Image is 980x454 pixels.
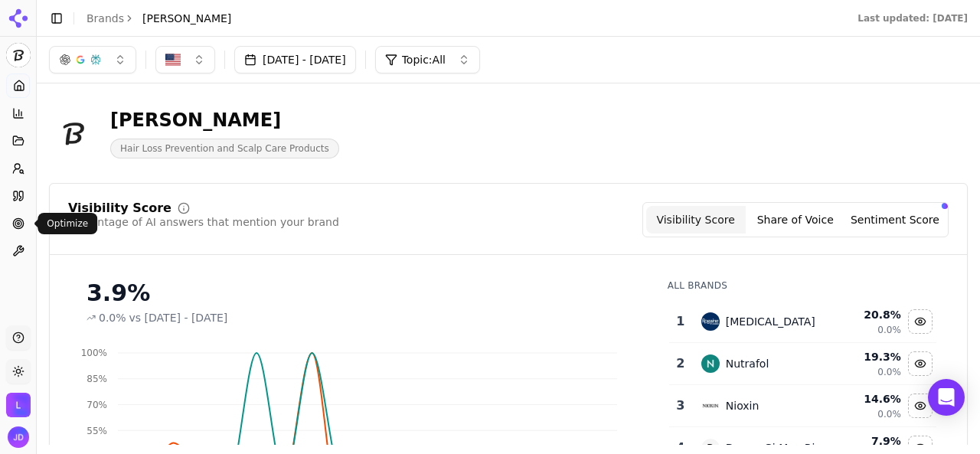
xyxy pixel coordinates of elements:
[675,354,686,373] div: 2
[833,433,900,449] div: 7.9 %
[908,309,933,334] button: Hide rogaine data
[81,348,107,358] tspan: 100%
[669,343,936,385] tr: 2nutrafolNutrafol19.3%0.0%Hide nutrafol data
[669,301,936,343] tr: 1rogaine[MEDICAL_DATA]20.8%0.0%Hide rogaine data
[726,398,759,413] div: Nioxin
[129,310,228,325] span: vs [DATE] - [DATE]
[110,139,339,158] span: Hair Loss Prevention and Scalp Care Products
[877,408,901,420] span: 0.0%
[877,324,901,336] span: 0.0%
[87,374,107,384] tspan: 85%
[701,312,720,331] img: rogaine
[675,397,686,415] div: 3
[8,426,29,448] button: Open user button
[845,206,945,234] button: Sentiment Score
[646,206,746,234] button: Visibility Score
[68,202,171,214] div: Visibility Score
[877,366,901,378] span: 0.0%
[833,307,900,322] div: 20.8 %
[726,314,815,329] div: [MEDICAL_DATA]
[908,394,933,418] button: Hide nioxin data
[87,426,107,436] tspan: 55%
[833,391,900,407] div: 14.6 %
[87,279,637,307] div: 3.9%
[87,12,124,24] a: Brands
[68,214,339,230] div: Percentage of AI answers that mention your brand
[675,312,686,331] div: 1
[701,397,720,415] img: nioxin
[234,46,356,73] button: [DATE] - [DATE]
[87,11,231,26] nav: breadcrumb
[6,43,31,67] button: Current brand: Dr. Groot
[928,379,965,416] div: Open Intercom Messenger
[165,52,181,67] img: US
[6,393,31,417] img: LG H&H
[6,43,31,67] img: Dr. Groot
[668,279,936,292] div: All Brands
[110,108,339,132] div: [PERSON_NAME]
[833,349,900,364] div: 19.3 %
[8,426,29,448] img: Juan Dolan
[701,354,720,373] img: nutrafol
[726,356,769,371] div: Nutrafol
[669,385,936,427] tr: 3nioxinNioxin14.6%0.0%Hide nioxin data
[857,12,968,24] div: Last updated: [DATE]
[38,213,97,234] div: Optimize
[49,109,98,158] img: Dr. Groot
[87,400,107,410] tspan: 70%
[908,351,933,376] button: Hide nutrafol data
[402,52,446,67] span: Topic: All
[6,393,31,417] button: Open organization switcher
[99,310,126,325] span: 0.0%
[746,206,845,234] button: Share of Voice
[142,11,231,26] span: [PERSON_NAME]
